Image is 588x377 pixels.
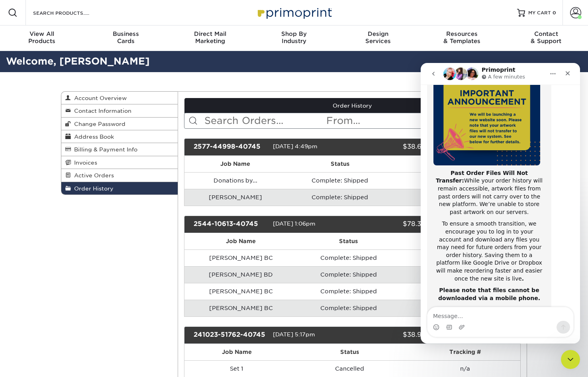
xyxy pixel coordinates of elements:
td: [PERSON_NAME] BD [184,266,298,283]
td: Cancelled [289,360,410,377]
th: Job Name [184,156,286,172]
div: $38.96 [346,330,431,340]
input: From... [325,113,423,128]
iframe: Intercom live chat [561,350,580,369]
span: Resources [420,30,504,37]
a: Order History [61,182,178,194]
div: Services [336,30,420,45]
a: Address Book [61,130,178,143]
a: Order History [184,98,521,113]
span: Invoices [71,159,97,166]
input: Search Orders... [204,113,326,128]
span: Contact [504,30,588,37]
img: Primoprint [254,4,334,21]
th: Status [286,156,394,172]
a: Contact Information [61,104,178,117]
a: Billing & Payment Info [61,143,178,156]
span: MY CART [528,10,551,16]
div: Industry [252,30,336,45]
span: Active Orders [71,172,114,179]
span: Design [336,30,420,37]
b: Please note that files cannot be downloaded via a mobile phone. [18,224,120,238]
th: Job Name [184,233,298,249]
td: Complete: Shipped [298,300,399,316]
div: 241023-51762-40745 [188,330,273,340]
span: Shop By [252,30,336,37]
span: Billing & Payment Info [71,146,137,153]
span: Change Password [71,121,125,127]
div: & Support [504,30,588,45]
button: Emoji picker [12,261,19,267]
td: Set 1 [184,360,290,377]
span: Address Book [71,134,114,140]
a: Invoices [61,156,178,169]
div: $78.30 [346,219,431,230]
iframe: Google Customer Reviews [2,353,68,374]
span: [DATE] 5:17pm [273,331,315,338]
a: Active Orders [61,169,178,182]
th: Job Name [184,344,290,360]
span: Order History [71,185,114,192]
td: 1ZA228040395803780 [399,300,520,316]
td: Complete: Shipped [298,266,399,283]
a: Account Overview [61,92,178,104]
button: Send a message… [136,258,149,271]
td: 1ZA228040395803780 [399,249,520,266]
a: Shop ByIndustry [252,26,336,51]
div: 2577-44998-40745 [188,142,273,152]
td: Complete: Shipped [298,249,399,266]
span: Account Overview [71,95,127,101]
th: Status [289,344,410,360]
th: Status [298,233,399,249]
b: Past Order Files Will Not Transfer: [15,107,107,121]
td: Complete: Shipped [286,172,394,189]
span: Direct Mail [168,30,252,37]
div: While your order history will remain accessible, artwork files from past orders will not carry ov... [13,106,124,153]
b: . [101,212,103,219]
td: Donations by... [184,172,286,189]
td: 1ZA228040395803780 [399,266,520,283]
span: Business [84,30,168,37]
td: n/a [410,360,520,377]
a: BusinessCards [84,26,168,51]
td: [PERSON_NAME] BC [184,283,298,300]
td: [PERSON_NAME] BC [184,300,298,316]
iframe: Intercom live chat [421,63,580,344]
td: Complete: Shipped [298,283,399,300]
td: [PERSON_NAME] [184,189,286,206]
td: Complete: Shipped [286,189,394,206]
div: Marketing [168,30,252,45]
button: Gif picker [25,261,31,267]
a: Contact& Support [504,26,588,51]
div: Cards [84,30,168,45]
a: Resources& Templates [420,26,504,51]
span: [DATE] 1:06pm [273,220,316,227]
div: & Templates [420,30,504,45]
th: Tracking # [410,344,520,360]
th: Tracking # [399,233,520,249]
div: Should you have any questions, please utilize our chat feature. We look forward to serving you! [13,243,124,267]
a: Change Password [61,118,178,130]
td: [PERSON_NAME] BC [184,249,298,266]
span: Contact Information [71,108,131,114]
input: SEARCH PRODUCTS..... [32,8,110,18]
button: Upload attachment [38,261,44,267]
th: Tracking # [394,156,520,172]
textarea: Message… [7,244,153,258]
div: To ensure a smooth transition, we encourage you to log in to your account and download any files ... [13,157,124,220]
div: 2544-10613-40745 [188,219,273,230]
span: 0 [553,10,556,16]
a: Direct MailMarketing [168,26,252,51]
div: $38.68 [346,142,431,152]
a: DesignServices [336,26,420,51]
td: 1ZA228040395803780 [399,283,520,300]
span: [DATE] 4:49pm [273,143,318,149]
